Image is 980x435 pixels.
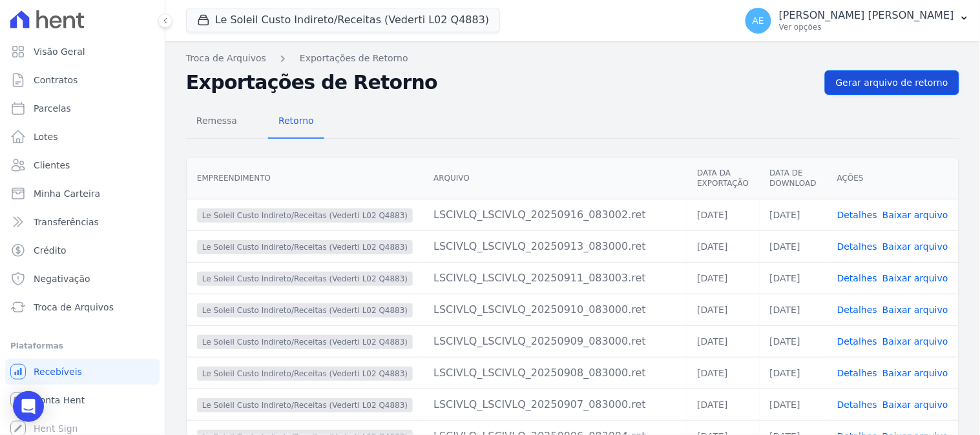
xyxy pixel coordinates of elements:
span: Lotes [34,130,58,143]
div: LSCIVLQ_LSCIVLQ_20250907_083000.ret [433,397,676,412]
span: Minha Carteira [34,187,100,200]
a: Troca de Arquivos [186,52,266,65]
button: AE [PERSON_NAME] [PERSON_NAME] Ver opções [735,3,980,39]
nav: Tab selector [186,105,324,139]
a: Detalhes [837,241,877,252]
a: Contratos [5,67,160,93]
span: Le Soleil Custo Indireto/Receitas (Vederti L02 Q4883) [197,272,413,286]
td: [DATE] [760,199,827,230]
a: Negativação [5,266,160,292]
td: [DATE] [760,230,827,262]
a: Baixar arquivo [882,368,948,378]
p: [PERSON_NAME] [PERSON_NAME] [779,9,954,22]
a: Minha Carteira [5,181,160,207]
span: AE [753,16,764,25]
span: Le Soleil Custo Indireto/Receitas (Vederti L02 Q4883) [197,208,413,223]
div: LSCIVLQ_LSCIVLQ_20250909_083000.ret [433,334,676,349]
a: Crédito [5,238,160,263]
div: Plataformas [10,338,154,354]
span: Le Soleil Custo Indireto/Receitas (Vederti L02 Q4883) [197,303,413,318]
span: Contratos [34,74,78,86]
span: Clientes [34,159,70,172]
a: Conta Hent [5,387,160,413]
nav: Breadcrumb [186,52,959,65]
span: Transferências [34,216,99,228]
th: Arquivo [423,157,687,199]
td: [DATE] [760,389,827,420]
td: [DATE] [760,294,827,325]
div: Open Intercom Messenger [13,391,44,422]
span: Negativação [34,272,90,285]
td: [DATE] [687,230,759,262]
span: Gerar arquivo de retorno [836,76,948,89]
a: Transferências [5,209,160,235]
a: Baixar arquivo [882,241,948,252]
div: LSCIVLQ_LSCIVLQ_20250911_083003.ret [433,270,676,286]
a: Troca de Arquivos [5,294,160,320]
span: Crédito [34,244,67,257]
a: Baixar arquivo [882,305,948,315]
a: Baixar arquivo [882,336,948,347]
th: Data da Exportação [687,157,759,199]
td: [DATE] [687,357,759,389]
a: Recebíveis [5,359,160,385]
span: Conta Hent [34,394,85,407]
button: Le Soleil Custo Indireto/Receitas (Vederti L02 Q4883) [186,8,500,32]
th: Data de Download [760,157,827,199]
span: Recebíveis [34,365,82,378]
a: Detalhes [837,305,877,315]
a: Exportações de Retorno [300,52,408,65]
td: [DATE] [760,262,827,294]
span: Le Soleil Custo Indireto/Receitas (Vederti L02 Q4883) [197,398,413,412]
a: Baixar arquivo [882,210,948,220]
a: Baixar arquivo [882,400,948,410]
td: [DATE] [687,199,759,230]
a: Detalhes [837,368,877,378]
a: Baixar arquivo [882,273,948,283]
span: Le Soleil Custo Indireto/Receitas (Vederti L02 Q4883) [197,240,413,254]
a: Parcelas [5,96,160,121]
a: Clientes [5,152,160,178]
span: Le Soleil Custo Indireto/Receitas (Vederti L02 Q4883) [197,335,413,349]
a: Detalhes [837,273,877,283]
a: Remessa [186,105,247,139]
a: Gerar arquivo de retorno [825,70,959,95]
td: [DATE] [760,325,827,357]
th: Empreendimento [187,157,423,199]
a: Lotes [5,124,160,150]
div: LSCIVLQ_LSCIVLQ_20250910_083000.ret [433,302,676,318]
a: Detalhes [837,336,877,347]
div: LSCIVLQ_LSCIVLQ_20250913_083000.ret [433,239,676,254]
td: [DATE] [760,357,827,389]
a: Visão Geral [5,39,160,65]
th: Ações [827,157,959,199]
a: Detalhes [837,400,877,410]
p: Ver opções [779,22,954,32]
span: Retorno [271,108,322,134]
div: LSCIVLQ_LSCIVLQ_20250916_083002.ret [433,207,676,223]
a: Retorno [268,105,324,139]
span: Visão Geral [34,45,85,58]
span: Remessa [189,108,245,134]
td: [DATE] [687,262,759,294]
span: Troca de Arquivos [34,301,114,314]
div: LSCIVLQ_LSCIVLQ_20250908_083000.ret [433,365,676,381]
td: [DATE] [687,389,759,420]
span: Le Soleil Custo Indireto/Receitas (Vederti L02 Q4883) [197,367,413,381]
td: [DATE] [687,294,759,325]
td: [DATE] [687,325,759,357]
a: Detalhes [837,210,877,220]
span: Parcelas [34,102,71,115]
h2: Exportações de Retorno [186,71,815,94]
